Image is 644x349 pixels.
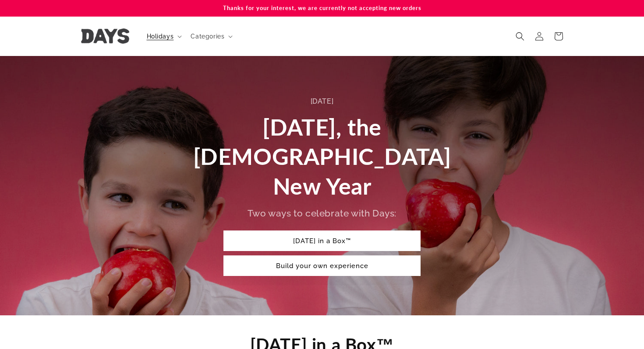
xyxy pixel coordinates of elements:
span: [DATE], the [DEMOGRAPHIC_DATA] New Year [193,113,451,199]
span: Two ways to celebrate with Days: [248,208,396,219]
span: Categories [191,32,224,40]
summary: Categories [185,27,236,45]
summary: Search [510,27,530,46]
div: [DATE] [188,95,456,108]
img: Days United [81,28,129,44]
a: [DATE] in a Box™ [223,230,421,251]
span: Holidays [147,32,174,40]
a: Build your own experience [223,255,421,276]
summary: Holidays [142,27,186,45]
